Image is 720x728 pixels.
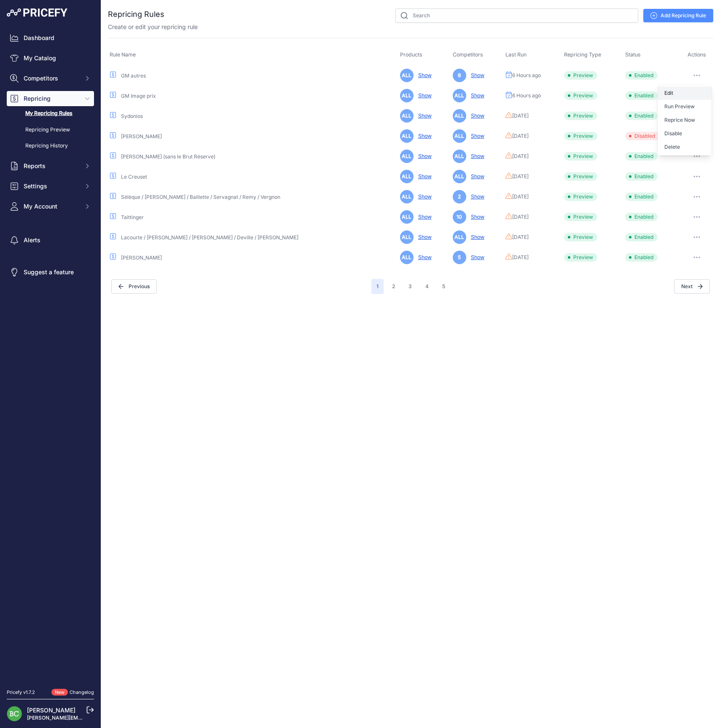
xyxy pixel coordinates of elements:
span: Preview [564,112,597,120]
a: Show [415,193,432,200]
a: My Repricing Rules [7,106,94,121]
span: ALL [400,69,414,82]
span: Settings [24,182,79,190]
a: Show [467,214,484,220]
button: Run Preview [658,100,712,113]
a: Add Repricing Rule [643,9,713,22]
a: Show [415,214,432,220]
span: Preview [564,253,597,262]
span: 6 Hours ago [512,92,541,99]
span: Competitors [24,74,79,83]
a: [PERSON_NAME] [121,133,162,139]
span: [DATE] [512,254,529,261]
a: [PERSON_NAME] [27,707,75,714]
button: Reprice Now [658,113,712,127]
span: Status [625,51,641,58]
span: Reports [24,162,79,170]
button: Go to page 3 [403,279,417,294]
a: Show [467,234,484,240]
a: Suggest a feature [7,265,94,280]
a: Show [467,112,484,119]
a: Show [415,254,432,260]
input: Search [395,8,638,23]
button: Reports [7,158,94,174]
a: Changelog [70,689,94,695]
span: ALL [400,190,414,203]
span: Preview [564,91,597,100]
span: ALL [400,150,414,163]
button: Repricing [7,91,94,106]
a: Show [415,92,432,99]
a: Show [415,173,432,179]
span: Enabled [625,172,658,181]
a: Show [467,72,484,78]
span: Enabled [625,213,658,221]
a: Dashboard [7,30,94,45]
button: Delete [658,140,712,154]
span: Preview [564,132,597,140]
span: 10 [453,210,466,224]
a: [PERSON_NAME] [121,254,162,261]
span: Enabled [625,71,658,80]
span: Enabled [625,253,658,262]
span: [DATE] [512,112,529,119]
button: Next [674,279,710,294]
span: [DATE] [512,193,529,200]
span: 8 [453,69,466,82]
span: Enabled [625,193,658,201]
a: GM autres [121,72,146,79]
span: [DATE] [512,173,529,180]
button: Go to page 5 [437,279,450,294]
a: Show [467,193,484,200]
span: Competitors [453,51,483,58]
a: [PERSON_NAME] (sans le Brut Réserve) [121,153,215,160]
span: [DATE] [512,133,529,139]
button: My Account [7,199,94,214]
a: Taittinger [121,214,144,220]
span: ALL [453,150,466,163]
span: ALL [400,230,414,244]
span: New [51,689,68,696]
a: Show [467,92,484,99]
span: ALL [453,109,466,123]
a: GM Image prix [121,93,156,99]
a: Alerts [7,233,94,248]
button: Competitors [7,71,94,86]
a: Lacourte / [PERSON_NAME] / [PERSON_NAME] / Deville / [PERSON_NAME] [121,234,298,241]
button: Disable [658,127,712,140]
a: Show [415,153,432,159]
h2: Repricing Rules [108,8,164,20]
span: Preview [564,71,597,80]
span: Products [400,51,422,58]
span: Rule Name [110,51,136,58]
span: My Account [24,202,79,211]
button: Go to page 2 [387,279,400,294]
a: [PERSON_NAME][EMAIL_ADDRESS][DOMAIN_NAME][PERSON_NAME] [27,715,199,721]
span: Previous [111,279,157,294]
span: ALL [400,170,414,183]
nav: Sidebar [7,30,94,679]
span: Repricing [24,94,79,103]
span: ALL [400,129,414,143]
div: Pricefy v1.7.2 [7,689,35,696]
p: Create or edit your repricing rule [108,23,198,31]
span: ALL [400,89,414,102]
a: Show [415,72,432,78]
span: Preview [564,152,597,161]
span: 5 [453,251,466,264]
span: Disabled [625,132,659,140]
span: Enabled [625,91,658,100]
span: ALL [453,170,466,183]
a: Show [467,173,484,179]
img: Pricefy Logo [7,8,67,17]
span: Enabled [625,233,658,241]
a: Show [415,133,432,139]
a: Sydonios [121,113,143,119]
span: 6 Hours ago [512,72,541,79]
span: Enabled [625,152,658,161]
span: Last Run [505,51,527,58]
span: Preview [564,193,597,201]
a: My Catalog [7,51,94,66]
a: Repricing Preview [7,123,94,137]
span: ALL [400,109,414,123]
